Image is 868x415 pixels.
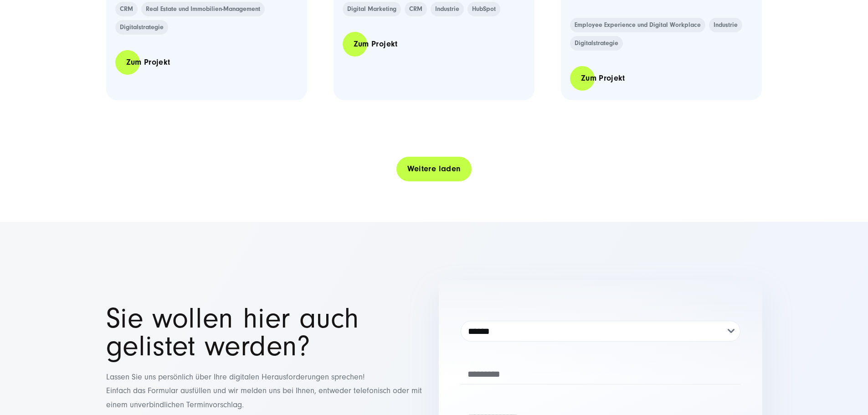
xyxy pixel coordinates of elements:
h1: Sie wollen hier auch gelistet werden? [106,305,430,360]
a: Zum Projekt [570,65,636,91]
a: Industrie [709,18,742,32]
div: Lassen Sie uns persönlich über Ihre digitalen Herausforderungen sprechen! Einfach das Formular au... [106,305,430,412]
a: Industrie [431,2,464,16]
a: Digitalstrategie [115,20,168,35]
a: Zum Projekt [343,31,409,57]
a: Real Estate und Immobilien-Management [141,2,265,16]
a: Weitere laden [396,156,472,182]
a: HubSpot [467,2,500,16]
a: Employee Experience und Digital Workplace [570,18,705,32]
a: Digitalstrategie [570,36,623,51]
a: CRM [115,2,138,16]
a: Zum Projekt [115,49,181,75]
a: CRM [405,2,427,16]
a: Digital Marketing [343,2,401,16]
